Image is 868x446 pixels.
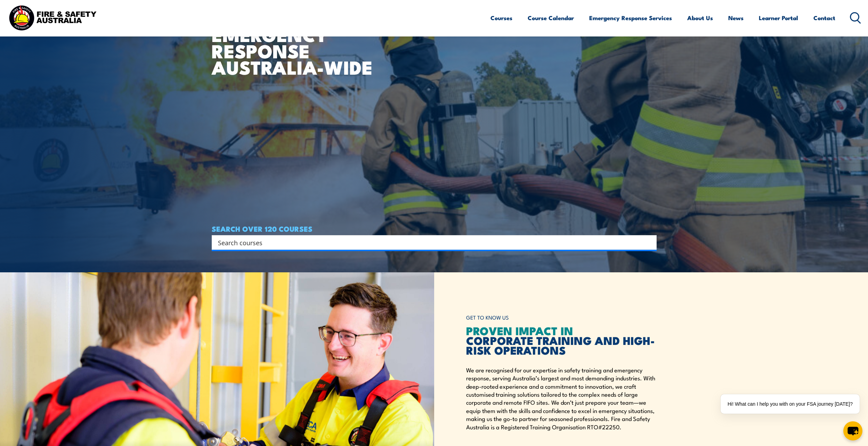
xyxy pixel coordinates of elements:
[528,9,574,27] a: Course Calendar
[466,325,657,355] h2: CORPORATE TRAINING AND HIGH-RISK OPERATIONS
[219,238,643,247] form: Search form
[813,9,835,27] a: Contact
[466,311,657,324] h6: GET TO KNOW US
[466,366,657,431] p: We are recognised for our expertise in safety training and emergency response, serving Australia’...
[466,322,573,339] span: PROVEN IMPACT IN
[759,9,798,27] a: Learner Portal
[218,237,641,248] input: Search input
[721,394,860,414] div: Hi! What can I help you with on your FSA journey [DATE]?
[644,238,654,247] button: Search magnifier button
[212,225,657,232] h4: SEARCH OVER 120 COURSES
[490,9,512,27] a: Courses
[728,9,744,27] a: News
[687,9,713,27] a: About Us
[843,421,862,440] button: chat-button
[589,9,672,27] a: Emergency Response Services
